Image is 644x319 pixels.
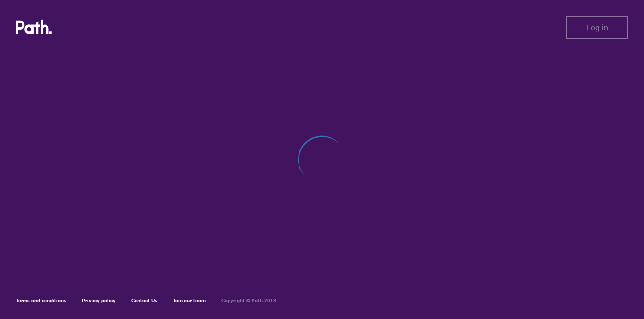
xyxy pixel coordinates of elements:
[16,298,66,304] a: Terms and conditions
[82,298,115,304] a: Privacy policy
[173,298,206,304] a: Join our team
[131,298,157,304] a: Contact Us
[221,298,276,304] h6: Copyright © Path 2018
[566,16,628,39] button: Log in
[586,23,608,32] span: Log in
